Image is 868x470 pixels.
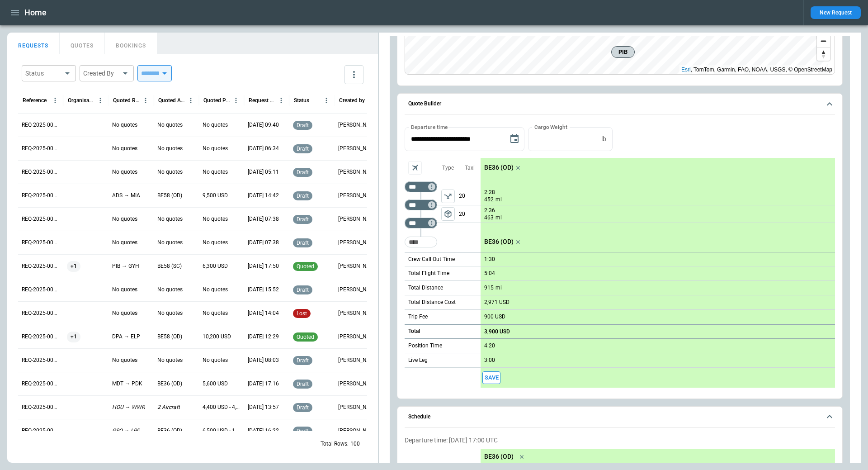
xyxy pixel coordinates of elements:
[484,207,495,214] p: 2:36
[22,239,60,247] p: REQ-2025-000259
[338,239,376,247] p: George O'Bryan
[112,192,140,199] p: ADS → MIA
[203,356,228,364] p: No quotes
[203,333,231,341] p: 10,200 USD
[203,121,228,129] p: No quotes
[339,97,365,104] div: Created by
[338,168,376,176] p: George O'Bryan
[443,209,453,218] span: package_2
[140,95,151,106] button: Quoted Route column menu
[295,146,311,152] span: draft
[405,237,437,247] div: Too short
[68,97,94,104] div: Organisation
[484,256,495,263] p: 1:30
[249,97,275,104] div: Request Created At (UTC-05:00)
[22,404,60,411] p: REQ-2025-000252
[203,192,228,199] p: 9,500 USD
[157,192,182,199] p: BE58 (OD)
[248,380,279,388] p: 08/19/2025 17:16
[338,192,376,199] p: Allen Maki
[408,313,428,321] p: Trip Fee
[484,238,514,246] p: BE36 (OD)
[495,214,502,222] p: mi
[344,65,363,84] button: more
[459,205,481,223] p: 20
[203,404,241,411] p: 4,400 USD - 4,900 USD
[295,357,311,364] span: draft
[338,404,376,411] p: George O'Bryan
[484,196,494,204] p: 452
[338,309,376,317] p: Ben Gundermann
[248,121,279,129] p: 08/29/2025 09:40
[295,193,311,199] span: draft
[275,95,287,106] button: Request Created At (UTC-05:00) column menu
[248,168,279,176] p: 08/27/2025 05:11
[49,95,61,106] button: Reference column menu
[295,122,311,128] span: draft
[25,69,61,78] div: Status
[157,262,182,270] p: BE58 (SC)
[24,7,47,18] h1: Home
[408,256,455,263] p: Crew Call Out Time
[203,239,228,247] p: No quotes
[338,262,376,270] p: Allen Maki
[405,218,437,228] div: Too short
[112,215,137,223] p: No quotes
[23,97,47,104] div: Reference
[112,333,140,341] p: DPA → ELP
[817,47,830,61] button: Reset bearing to north
[405,181,437,192] div: Too short
[67,325,80,348] span: +1
[817,34,830,47] button: Zoom out
[112,309,137,317] p: No quotes
[248,215,279,223] p: 08/26/2025 07:38
[157,239,183,247] p: No quotes
[22,121,60,129] p: REQ-2025-000264
[248,309,279,317] p: 08/22/2025 14:04
[408,328,420,334] h6: Total
[203,286,228,294] p: No quotes
[484,285,494,291] p: 915
[484,357,495,364] p: 3:00
[203,215,228,223] p: No quotes
[157,145,183,152] p: No quotes
[615,47,631,57] span: PIB
[441,190,455,203] span: Type of sector
[22,168,60,176] p: REQ-2025-000262
[495,196,502,204] p: mi
[295,263,316,270] span: quoted
[441,190,455,203] button: left aligned
[408,161,422,175] span: Aircraft selection
[338,356,376,364] p: Ben Gundermann
[295,404,311,411] span: draft
[366,95,377,106] button: Created by column menu
[22,356,60,364] p: REQ-2025-000254
[112,239,137,247] p: No quotes
[350,440,360,448] p: 100
[459,187,481,205] p: 20
[112,404,145,411] p: HOU → WWR
[482,371,500,385] span: Save this aircraft quote and copy details to clipboard
[408,342,442,350] p: Position Time
[534,123,567,131] label: Cargo Weight
[408,101,441,107] h6: Quote Builder
[83,69,119,78] div: Created By
[681,66,691,73] a: Esri
[248,145,279,152] p: 08/27/2025 06:34
[484,189,495,196] p: 2:28
[112,380,142,388] p: MDT → PDK
[22,192,60,199] p: REQ-2025-000261
[203,97,230,104] div: Quoted Price
[338,380,376,388] p: Allen Maki
[408,270,449,277] p: Total Flight Time
[157,309,183,317] p: No quotes
[484,164,514,171] p: BE36 (OD)
[484,328,510,335] p: 3,900 USD
[230,95,242,106] button: Quoted Price column menu
[157,286,183,294] p: No quotes
[22,262,60,270] p: REQ-2025-000258
[22,380,60,388] p: REQ-2025-000253
[67,255,80,278] span: +1
[157,356,183,364] p: No quotes
[112,145,137,152] p: No quotes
